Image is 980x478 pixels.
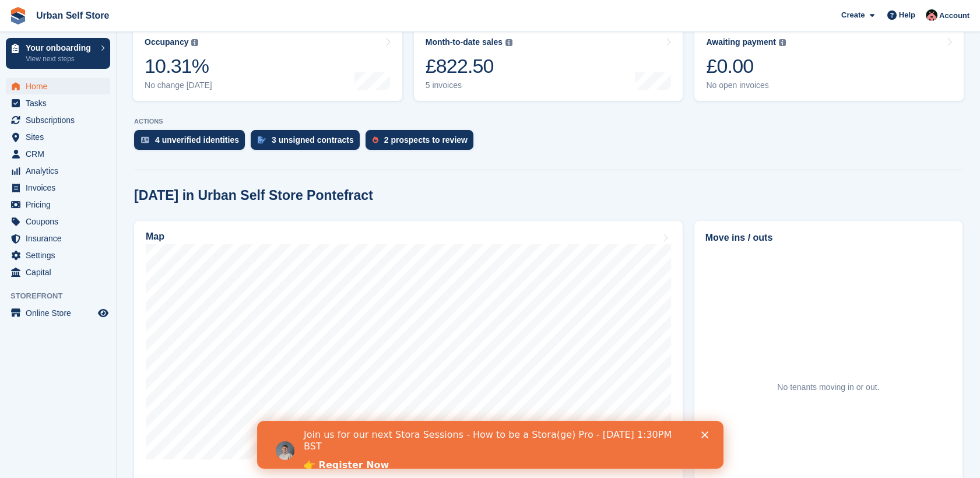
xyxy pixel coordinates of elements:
[706,37,776,47] div: Awaiting payment
[899,9,915,21] span: Help
[26,230,96,247] span: Insurance
[6,180,110,196] a: menu
[6,95,110,111] a: menu
[6,247,110,263] a: menu
[96,306,110,320] a: Preview store
[444,10,456,17] div: Close
[26,112,96,128] span: Subscriptions
[694,27,964,101] a: Awaiting payment £0.00 No open invoices
[9,7,27,24] img: stora-icon-8386f47178a22dfd0bd8f6a31ec36ba5ce8667c1dd55bd0f319d3a0aa187defe.svg
[26,196,96,213] span: Pricing
[6,264,110,280] a: menu
[6,146,110,162] a: menu
[145,54,212,78] div: 10.31%
[26,54,95,64] p: View next steps
[26,180,96,196] span: Invoices
[414,27,683,101] a: Month-to-date sales £822.50 5 invoices
[426,37,503,47] div: Month-to-date sales
[26,213,96,230] span: Coupons
[6,305,110,321] a: menu
[779,39,786,46] img: icon-info-grey-7440780725fd019a000dd9b08b2336e03edf1995a4989e88bcd33f0948082b44.svg
[6,38,110,69] a: Your onboarding View next steps
[272,135,354,145] div: 3 unsigned contracts
[505,39,512,46] img: icon-info-grey-7440780725fd019a000dd9b08b2336e03edf1995a4989e88bcd33f0948082b44.svg
[777,381,879,393] div: No tenants moving in or out.
[258,136,266,143] img: contract_signature_icon-13c848040528278c33f63329250d36e43548de30e8caae1d1a13099fd9432cc5.svg
[926,9,937,21] img: Josh Marshall
[706,54,786,78] div: £0.00
[26,78,96,94] span: Home
[134,118,963,125] p: ACTIONS
[26,305,96,321] span: Online Store
[146,231,164,242] h2: Map
[134,130,251,156] a: 4 unverified identities
[706,80,786,90] div: No open invoices
[26,95,96,111] span: Tasks
[133,27,402,101] a: Occupancy 10.31% No change [DATE]
[141,136,149,143] img: verify_identity-adf6edd0f0f0b5bbfe63781bf79b02c33cf7c696d77639b501bdc392416b5a36.svg
[6,129,110,145] a: menu
[426,80,512,90] div: 5 invoices
[26,129,96,145] span: Sites
[841,9,865,21] span: Create
[251,130,366,156] a: 3 unsigned contracts
[26,163,96,179] span: Analytics
[10,290,116,302] span: Storefront
[426,54,512,78] div: £822.50
[6,230,110,247] a: menu
[6,78,110,94] a: menu
[47,38,132,51] a: 👉 Register Now
[384,135,468,145] div: 2 prospects to review
[26,247,96,263] span: Settings
[6,112,110,128] a: menu
[26,146,96,162] span: CRM
[26,44,95,52] p: Your onboarding
[145,37,188,47] div: Occupancy
[373,136,378,143] img: prospect-51fa495bee0391a8d652442698ab0144808aea92771e9ea1ae160a38d050c398.svg
[257,421,723,469] iframe: Intercom live chat banner
[134,188,373,203] h2: [DATE] in Urban Self Store Pontefract
[145,80,212,90] div: No change [DATE]
[6,196,110,213] a: menu
[6,213,110,230] a: menu
[155,135,239,145] div: 4 unverified identities
[705,231,951,245] h2: Move ins / outs
[366,130,479,156] a: 2 prospects to review
[939,10,970,22] span: Account
[31,6,114,25] a: Urban Self Store
[191,39,198,46] img: icon-info-grey-7440780725fd019a000dd9b08b2336e03edf1995a4989e88bcd33f0948082b44.svg
[26,264,96,280] span: Capital
[6,163,110,179] a: menu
